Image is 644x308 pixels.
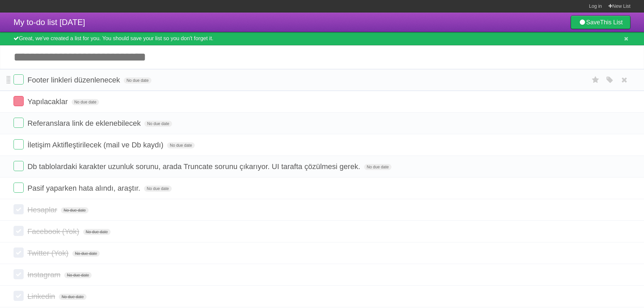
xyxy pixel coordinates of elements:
[83,229,111,235] span: No due date
[14,118,24,128] label: Done
[27,119,142,127] span: Referanslara link de eklenebilecek
[600,19,623,26] b: This List
[27,184,142,192] span: Pasif yaparken hata alındı, araştır.
[144,121,172,127] span: No due date
[14,74,24,85] label: Done
[14,161,24,171] label: Done
[27,162,362,171] span: Db tablolardaki karakter uzunluk sorunu, arada Truncate sorunu çıkarıyor. UI tarafta çözülmesi ge...
[72,99,99,105] span: No due date
[14,269,24,279] label: Done
[14,291,24,301] label: Done
[589,74,602,86] label: Star task
[27,76,122,84] span: Footer linkleri düzenlenecek
[14,96,24,106] label: Done
[14,183,24,193] label: Done
[124,77,151,84] span: No due date
[14,139,24,149] label: Done
[571,16,630,29] a: SaveThis List
[144,186,171,192] span: No due date
[59,294,86,300] span: No due date
[27,270,62,279] span: Instagram
[364,164,391,170] span: No due date
[14,226,24,236] label: Done
[27,249,70,257] span: Twitter (Yok)
[27,227,81,236] span: Facebook (Yok)
[14,247,24,258] label: Done
[27,206,59,214] span: Hesaplar
[61,207,88,213] span: No due date
[14,204,24,214] label: Done
[27,292,57,301] span: Linkedin
[72,251,100,257] span: No due date
[167,142,194,148] span: No due date
[27,97,69,106] span: Yapılacaklar
[64,272,92,278] span: No due date
[27,141,165,149] span: İletişim Aktifleştirilecek (mail ve Db kaydı)
[14,18,85,27] span: My to-do list [DATE]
